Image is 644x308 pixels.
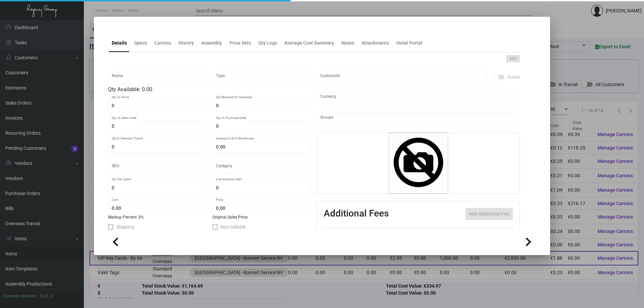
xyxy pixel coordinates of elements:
span: Active [507,73,520,81]
div: Current version: [3,293,37,300]
div: Qty Available: 0.00 [108,85,311,94]
button: Edit [506,55,520,62]
th: Active [324,228,344,240]
div: Details [112,40,127,47]
h2: Additional Fees [324,208,389,220]
div: 0.51.2 [40,293,53,300]
th: Price [447,228,475,240]
input: Add new.. [320,75,484,80]
th: Price type [475,228,505,240]
span: Shipping [116,223,134,231]
th: Type [344,228,419,240]
input: Add new.. [320,116,517,122]
div: Notes [341,40,354,47]
div: Assembly [201,40,222,47]
span: Add Additional Fee [469,211,509,217]
span: Edit [509,56,517,62]
div: Cartons [154,40,171,47]
div: Specs [134,40,147,47]
span: Non-sellable [220,223,246,231]
th: Cost [419,228,447,240]
div: Average Cost Summary [284,40,334,47]
div: Price Sets [229,40,251,47]
div: History [178,40,194,47]
button: Add Additional Fee [466,208,513,220]
div: Hotel Portal [396,40,422,47]
div: Qty Logs [258,40,277,47]
div: Attachments [362,40,389,47]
